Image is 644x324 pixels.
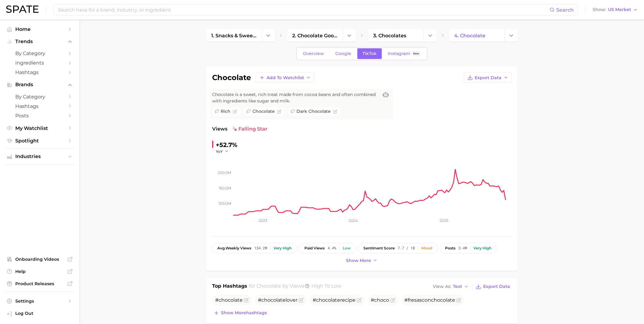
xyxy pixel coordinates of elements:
input: Search here for a brand, industry, or ingredient [57,5,550,15]
span: Instagram [388,51,410,56]
button: Change Category [505,29,518,42]
a: Product Releases [5,279,75,288]
span: by Category [15,94,64,100]
span: chocolate [431,297,455,303]
tspan: 2025 [439,218,448,223]
a: Help [5,267,75,276]
button: ShowUS Market [591,6,639,14]
span: chocolate [316,297,340,303]
span: sentiment score [363,246,395,250]
a: Settings [5,296,75,306]
span: YoY [216,149,223,154]
span: posts [445,246,455,250]
h2: for by Views [249,282,341,291]
span: Hashtags [15,103,64,109]
span: Export Data [483,284,510,289]
button: Flag as miscategorized or irrelevant [456,298,461,303]
a: by Category [5,49,75,58]
span: Brands [15,82,64,87]
img: falling star [232,127,237,131]
span: paid views [304,246,325,250]
span: Export Data [475,75,502,80]
span: # lover [258,297,297,303]
tspan: 150.0m [219,186,231,190]
button: Export Data [464,72,512,83]
button: Flag as miscategorized or irrelevant [277,109,282,114]
span: Settings [15,298,64,304]
a: My Watchlist [5,123,75,133]
button: paid views4.4%Low [299,243,356,253]
button: Add to Watchlist [256,72,314,83]
div: Mixed [421,246,432,250]
button: sentiment score7.7 / 10Mixed [358,243,437,253]
span: Chocolate is a sweet, rich treat made from cocoa beans and often combined with ingredients like s... [212,91,378,104]
span: Industries [15,154,64,159]
span: 3. chocolates [373,33,406,39]
button: Flag as miscategorized or irrelevant [333,109,337,114]
button: Change Category [262,29,275,42]
span: Show [593,8,606,11]
span: chocolate [256,283,281,289]
button: Industries [5,152,75,161]
span: US Market [608,8,631,11]
button: Flag as miscategorized or irrelevant [233,109,237,114]
span: # recipe [313,297,355,303]
button: Flag as miscategorized or irrelevant [357,298,362,303]
h1: Top Hashtags [212,282,247,291]
span: 3.4m [458,246,467,250]
span: Overview [303,51,324,56]
div: Very high [473,246,491,250]
button: View AsText [431,283,470,291]
a: Google [330,48,356,59]
img: SPATE [6,6,39,13]
span: Product Releases [15,281,64,286]
a: 1. snacks & sweets [206,29,262,42]
span: Search [556,7,574,13]
span: Ingredients [15,60,64,66]
a: Hashtags [5,101,75,111]
a: Log out. Currently logged in with e-mail pcherdchu@takasago.com. [5,309,75,319]
button: avg.weekly views134.2mVery high [212,243,297,253]
span: Beta [413,51,419,56]
button: Flag as miscategorized or irrelevant [299,298,304,303]
a: 2. chocolate goods [287,29,343,42]
span: #choco [371,297,389,303]
abbr: average [217,246,226,250]
span: 134.2m [254,246,267,250]
span: Help [15,269,64,274]
span: Posts [15,113,64,119]
button: posts3.4mVery high [440,243,497,253]
a: InstagramBeta [383,48,426,59]
span: Show more [346,258,371,263]
div: Very high [274,246,292,250]
span: Add to Watchlist [267,75,304,80]
button: Flag as miscategorized or irrelevant [244,298,249,303]
button: Export Data [474,282,511,291]
a: 3. chocolates [368,29,424,42]
span: chocolate [219,297,243,303]
div: Low [343,246,351,250]
button: Show more [344,256,379,265]
span: Log Out [15,311,70,316]
tspan: 100.0m [219,201,231,206]
span: Home [15,26,64,32]
span: by Category [15,50,64,56]
span: chocolate [261,297,285,303]
span: Trends [15,39,64,44]
span: Onboarding Videos [15,256,64,262]
span: Google [335,51,351,56]
span: weekly views [217,246,251,250]
span: Hashtags [15,69,64,75]
button: Trends [5,37,75,46]
tspan: 200.0m [218,170,231,175]
span: View As [433,285,451,288]
span: rich [221,108,230,115]
a: 4. chocolate [449,29,505,42]
span: dark chocolate [296,108,331,115]
button: Brands [5,80,75,89]
button: Flag as miscategorized or irrelevant [390,298,395,303]
tspan: 2023 [258,218,267,223]
button: Change Category [424,29,437,42]
a: Overview [298,48,329,59]
span: Views [212,125,227,133]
